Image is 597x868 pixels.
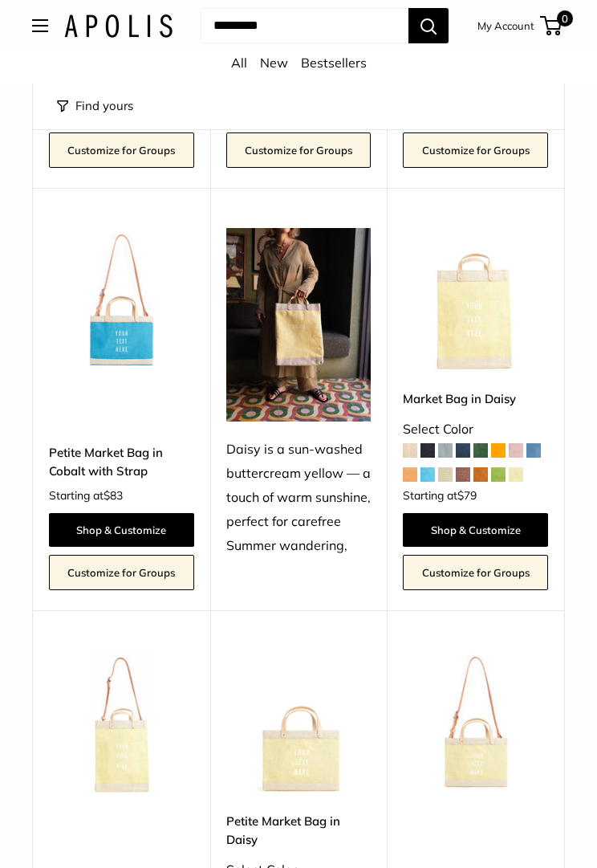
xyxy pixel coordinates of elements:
a: My Account [477,16,534,35]
span: $79 [457,488,477,503]
img: Petite Market Bag in Daisy [226,650,372,796]
a: Shop & Customize [49,513,194,547]
a: Bestsellers [301,55,367,71]
span: 0 [557,10,573,26]
div: Select Color [403,418,548,442]
a: Petite Market Bag in Daisy [226,812,372,850]
a: Customize for Groups [226,132,372,168]
button: Filter collection [57,95,133,117]
a: Petite Market Bag in DaisyPetite Market Bag in Daisy [226,650,372,796]
a: Customize for Groups [49,132,194,168]
span: $83 [104,488,123,503]
a: Market Bag in Daisy [403,389,548,408]
a: Market Bag in Daisy with Strapdescription_The Original Market Bag in Daisy [49,650,194,796]
a: Customize for Groups [403,132,548,168]
a: Petite Market Bag in Daisy with StrapPetite Market Bag in Daisy with Strap [403,650,548,796]
button: Search [408,8,449,43]
a: All [231,55,247,71]
input: Search... [201,8,408,43]
a: Market Bag in Daisydescription_The Original Market Bag in Daisy [403,228,548,373]
img: Market Bag in Daisy with Strap [49,650,194,796]
a: New [260,55,288,71]
button: Open menu [32,19,48,32]
a: Customize for Groups [49,555,194,590]
img: Petite Market Bag in Daisy with Strap [403,650,548,796]
a: Shop & Customize [403,513,548,547]
span: Starting at [403,490,477,501]
img: Market Bag in Daisy [403,228,548,373]
a: Petite Market Bag in Cobalt with StrapPetite Market Bag in Cobalt with Strap [49,228,194,373]
a: 0 [542,16,562,35]
img: Apolis [64,14,173,38]
span: Starting at [49,490,123,501]
img: Daisy is a sun-washed buttercream yellow — a touch of warm sunshine, perfect for carefree Summer ... [226,228,372,422]
a: Petite Market Bag in Cobalt with Strap [49,443,194,481]
div: Daisy is a sun-washed buttercream yellow — a touch of warm sunshine, perfect for carefree Summer ... [226,438,372,558]
img: Petite Market Bag in Cobalt with Strap [49,228,194,373]
a: Customize for Groups [403,555,548,590]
